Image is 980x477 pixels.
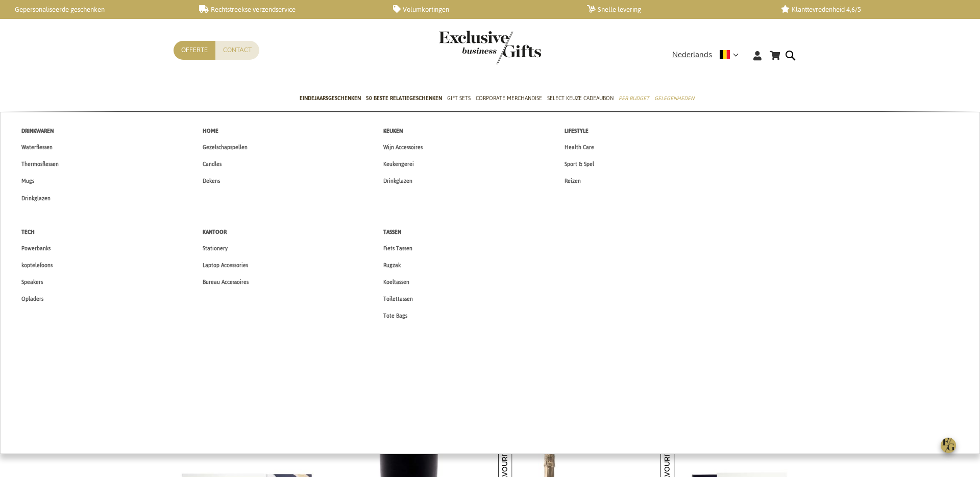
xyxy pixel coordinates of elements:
[383,176,412,186] span: Drinkglazen
[21,277,43,288] span: Speakers
[654,93,694,104] span: Gelegenheden
[203,159,222,170] span: Candles
[383,227,401,237] span: Tassen
[203,260,248,271] span: Laptop Accessories
[619,93,649,104] span: Per Budget
[476,93,542,104] span: Corporate Merchandise
[383,277,409,288] span: Koeltassen
[383,311,407,321] span: Tote Bags
[565,176,581,186] span: Reizen
[393,5,571,14] a: Volumkortingen
[383,142,423,153] span: Wijn Accessoires
[203,142,248,153] span: Gezelschapspellen
[21,159,59,170] span: Thermosflessen
[439,31,490,64] a: store logo
[21,294,43,304] span: Opladers
[672,49,712,61] span: Nederlands
[547,93,614,104] span: Select Keuze Cadeaubon
[199,5,377,14] a: Rechtstreekse verzendservice
[203,277,249,288] span: Bureau Accessoires
[203,176,220,186] span: Dekens
[565,159,594,170] span: Sport & Spel
[383,294,413,304] span: Toilettassen
[383,159,414,170] span: Keukengerei
[300,93,361,104] span: Eindejaarsgeschenken
[21,142,53,153] span: Waterflessen
[21,227,35,237] span: Tech
[383,243,412,254] span: Fiets Tassen
[21,243,51,254] span: Powerbanks
[383,260,401,271] span: Rugzak
[565,126,589,136] span: Lifestyle
[203,243,228,254] span: Stationery
[21,260,53,271] span: koptelefoons
[565,142,594,153] span: Health Care
[21,126,54,136] span: Drinkwaren
[672,49,745,61] div: Nederlands
[215,41,259,60] a: Contact
[5,5,183,14] a: Gepersonaliseerde geschenken
[439,31,541,64] img: Exclusive Business gifts logo
[383,126,403,136] span: Keuken
[174,41,215,60] a: Offerte
[203,126,218,136] span: Home
[587,5,765,14] a: Snelle levering
[447,93,471,104] span: Gift Sets
[781,5,959,14] a: Klanttevredenheid 4,6/5
[21,193,51,204] span: Drinkglazen
[21,176,34,186] span: Mugs
[203,227,227,237] span: Kantoor
[366,93,442,104] span: 50 beste relatiegeschenken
